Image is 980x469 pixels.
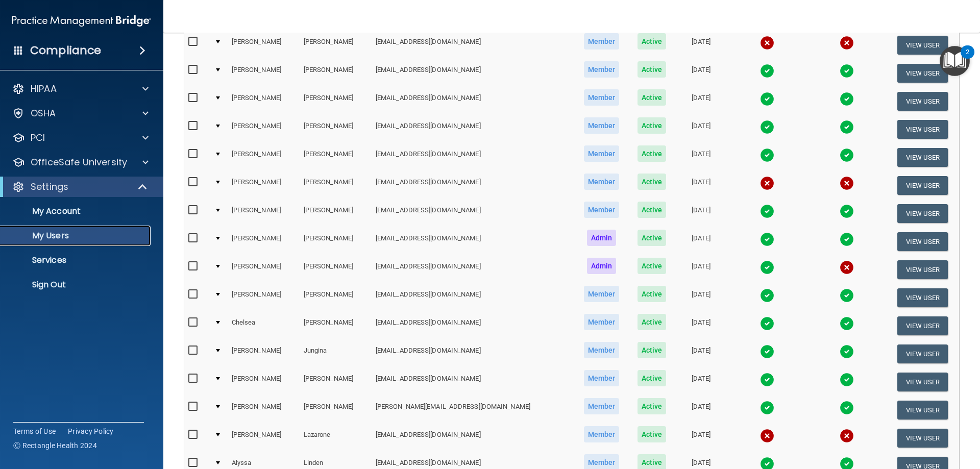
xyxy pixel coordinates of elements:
img: tick.e7d51cea.svg [840,344,854,359]
td: [PERSON_NAME] [300,284,372,312]
td: [EMAIL_ADDRESS][DOMAIN_NAME] [372,284,574,312]
td: [DATE] [675,115,727,143]
h4: Compliance [30,43,101,58]
span: Ⓒ Rectangle Health 2024 [13,440,97,451]
span: Active [638,89,667,106]
td: [EMAIL_ADDRESS][DOMAIN_NAME] [372,312,574,340]
span: Admin [587,230,617,246]
img: tick.e7d51cea.svg [760,401,774,415]
td: [PERSON_NAME] [300,228,372,256]
button: View User [897,344,948,363]
span: Active [638,342,667,358]
span: Active [638,314,667,330]
button: View User [897,92,948,111]
span: Active [638,398,667,414]
iframe: Drift Widget Chat Controller [803,397,968,437]
td: [PERSON_NAME] [228,87,300,115]
td: [DATE] [675,87,727,115]
img: tick.e7d51cea.svg [760,373,774,387]
button: View User [897,204,948,223]
td: [PERSON_NAME] [300,59,372,87]
img: cross.ca9f0e7f.svg [760,176,774,190]
a: PCI [12,132,149,144]
td: [PERSON_NAME] [228,31,300,59]
span: Admin [587,258,617,274]
img: tick.e7d51cea.svg [840,373,854,387]
td: [PERSON_NAME] [228,424,300,452]
td: [EMAIL_ADDRESS][DOMAIN_NAME] [372,59,574,87]
td: [DATE] [675,228,727,256]
span: Active [638,61,667,78]
img: cross.ca9f0e7f.svg [840,260,854,275]
button: View User [897,260,948,279]
td: [PERSON_NAME] [300,312,372,340]
span: Member [584,370,620,386]
p: Settings [31,181,68,193]
td: [PERSON_NAME] [300,368,372,396]
img: cross.ca9f0e7f.svg [760,429,774,443]
p: My Account [7,206,146,216]
td: [DATE] [675,143,727,171]
td: [PERSON_NAME][EMAIL_ADDRESS][DOMAIN_NAME] [372,396,574,424]
p: PCI [31,132,45,144]
td: [PERSON_NAME] [228,368,300,396]
span: Member [584,314,620,330]
td: [PERSON_NAME] [300,256,372,284]
img: tick.e7d51cea.svg [760,232,774,246]
div: 2 [966,52,969,65]
td: [EMAIL_ADDRESS][DOMAIN_NAME] [372,228,574,256]
td: [PERSON_NAME] [228,200,300,228]
img: tick.e7d51cea.svg [760,92,774,106]
span: Active [638,370,667,386]
span: Member [584,174,620,190]
td: [DATE] [675,59,727,87]
img: tick.e7d51cea.svg [760,120,774,134]
img: tick.e7d51cea.svg [840,204,854,218]
td: [PERSON_NAME] [228,340,300,368]
td: [EMAIL_ADDRESS][DOMAIN_NAME] [372,171,574,200]
td: [EMAIL_ADDRESS][DOMAIN_NAME] [372,200,574,228]
img: tick.e7d51cea.svg [760,344,774,359]
span: Active [638,145,667,162]
span: Active [638,202,667,218]
td: [EMAIL_ADDRESS][DOMAIN_NAME] [372,31,574,59]
span: Member [584,89,620,106]
span: Member [584,33,620,50]
span: Active [638,174,667,190]
td: [DATE] [675,284,727,312]
img: tick.e7d51cea.svg [760,64,774,78]
p: My Users [7,231,146,241]
button: View User [897,64,948,83]
img: tick.e7d51cea.svg [840,316,854,331]
img: PMB logo [12,11,151,31]
td: [DATE] [675,171,727,200]
td: [PERSON_NAME] [300,396,372,424]
span: Active [638,33,667,50]
td: [PERSON_NAME] [228,284,300,312]
button: View User [897,429,948,448]
td: [PERSON_NAME] [228,396,300,424]
td: [PERSON_NAME] [228,256,300,284]
button: View User [897,176,948,195]
img: cross.ca9f0e7f.svg [760,36,774,50]
td: [DATE] [675,368,727,396]
td: [DATE] [675,200,727,228]
span: Member [584,145,620,162]
button: View User [897,148,948,167]
td: [PERSON_NAME] [300,31,372,59]
img: tick.e7d51cea.svg [760,260,774,275]
img: cross.ca9f0e7f.svg [840,176,854,190]
td: [EMAIL_ADDRESS][DOMAIN_NAME] [372,340,574,368]
td: [DATE] [675,256,727,284]
span: Active [638,258,667,274]
a: Privacy Policy [68,426,114,436]
td: [PERSON_NAME] [300,200,372,228]
td: [DATE] [675,424,727,452]
img: tick.e7d51cea.svg [760,204,774,218]
img: tick.e7d51cea.svg [760,316,774,331]
td: [EMAIL_ADDRESS][DOMAIN_NAME] [372,143,574,171]
p: Sign Out [7,280,146,290]
p: Services [7,255,146,265]
a: Settings [12,181,148,193]
a: Terms of Use [13,426,56,436]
